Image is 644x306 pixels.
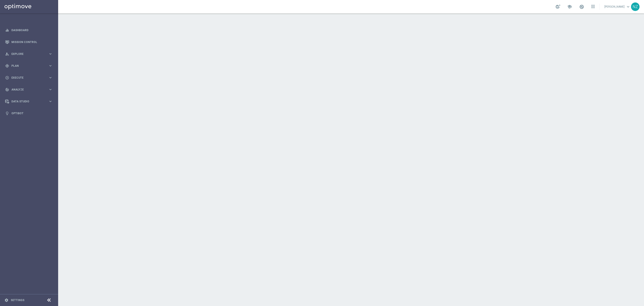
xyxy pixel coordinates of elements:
[5,28,9,32] i: equalizer
[604,3,631,10] a: [PERSON_NAME]keyboard_arrow_down
[5,64,53,68] button: gps_fixed Plan keyboard_arrow_right
[567,4,572,9] span: school
[5,76,9,80] i: play_circle_outline
[11,36,53,48] a: Mission Control
[11,76,48,79] span: Execute
[5,88,9,92] i: track_changes
[48,99,53,103] i: keyboard_arrow_right
[48,64,53,68] i: keyboard_arrow_right
[5,64,48,68] div: Plan
[5,107,53,119] div: Optibot
[5,40,53,44] button: Mission Control
[48,52,53,56] i: keyboard_arrow_right
[48,87,53,92] i: keyboard_arrow_right
[5,99,48,103] div: Data Studio
[5,28,53,32] button: equalizer Dashboard
[5,88,48,92] div: Analyze
[5,111,9,115] i: lightbulb
[11,24,53,36] a: Dashboard
[5,52,53,56] button: person_search Explore keyboard_arrow_right
[11,299,24,302] a: Settings
[48,75,53,80] i: keyboard_arrow_right
[11,65,48,67] span: Plan
[631,2,640,11] div: NZ
[5,24,53,36] div: Dashboard
[11,107,53,119] a: Optibot
[5,112,53,115] button: lightbulb Optibot
[5,76,48,80] div: Execute
[5,64,9,68] i: gps_fixed
[5,100,53,103] button: Data Studio keyboard_arrow_right
[626,4,631,9] span: keyboard_arrow_down
[5,36,53,48] div: Mission Control
[5,76,53,80] button: play_circle_outline Execute keyboard_arrow_right
[4,298,8,302] i: settings
[5,52,48,56] div: Explore
[11,53,48,55] span: Explore
[11,100,48,103] span: Data Studio
[11,88,48,91] span: Analyze
[5,52,9,56] i: person_search
[5,88,53,91] button: track_changes Analyze keyboard_arrow_right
